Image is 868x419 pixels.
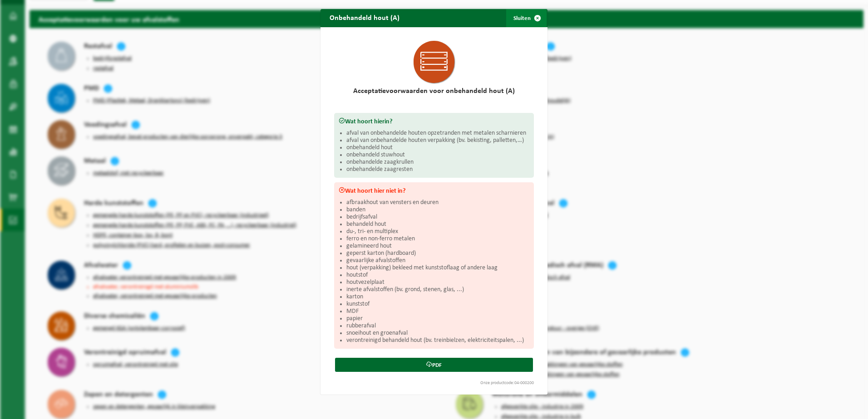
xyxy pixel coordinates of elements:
li: snoeihout en groenafval [346,330,529,337]
li: hout (verpakking) bekleed met kunststoflaag of andere laag [346,264,529,272]
li: afbraakhout van vensters en deuren [346,199,529,206]
li: gevaarlijke afvalstoffen [346,257,529,264]
li: behandeld hout [346,221,529,228]
li: houtstof [346,272,529,279]
li: rubberafval [346,322,529,330]
h3: Wat hoort hier niet in? [339,187,529,195]
li: papier [346,315,529,322]
li: afval van onbehandelde houten opzetranden met metalen scharnieren [346,130,529,137]
a: PDF [335,358,533,372]
h2: Onbehandeld hout (A) [321,9,409,26]
li: gelamineerd hout [346,243,529,250]
h3: Wat hoort hierin? [339,117,529,125]
li: ferro en non-ferro metalen [346,235,529,243]
li: geperst karton (hardboard) [346,250,529,257]
li: MDF [346,308,529,315]
li: onbehandeld hout [346,144,529,151]
li: afval van onbehandelde houten verpakking (bv. bekisting, palletten,…) [346,137,529,144]
li: karton [346,293,529,301]
li: onbehandelde zaagkrullen [346,159,529,166]
li: du-, tri- en multiplex [346,228,529,235]
li: bedrijfsafval [346,214,529,221]
li: kunststof [346,301,529,308]
button: Sluiten [506,9,547,27]
li: onbehandelde zaagresten [346,166,529,173]
li: verontreinigd behandeld hout (bv. treinbielzen, elektriciteitspalen, ...) [346,337,529,344]
li: banden [346,206,529,214]
div: Onze productcode:04-000200 [330,381,538,385]
li: inerte afvalstoffen (bv. grond, stenen, glas, ...) [346,286,529,293]
h2: Acceptatievoorwaarden voor onbehandeld hout (A) [334,88,534,95]
li: onbehandeld stuwhout [346,151,529,159]
li: houtvezelplaat [346,279,529,286]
